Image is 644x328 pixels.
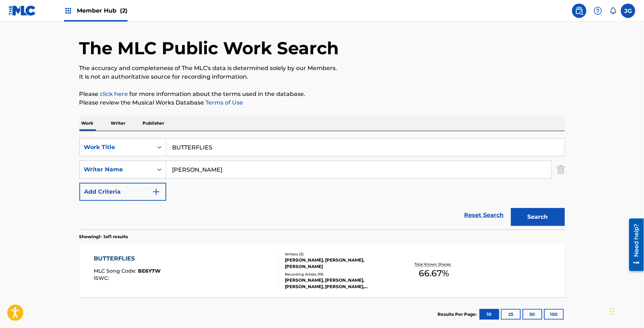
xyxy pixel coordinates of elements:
button: 25 [501,309,521,320]
div: BUTTERFLIES [94,254,161,263]
iframe: Resource Center [624,216,644,274]
a: Public Search [572,4,587,18]
p: Publisher [141,116,167,131]
button: 50 [523,309,542,320]
div: Work Title [84,143,149,152]
span: 66.67 % [419,267,449,280]
div: [PERSON_NAME], [PERSON_NAME], [PERSON_NAME] [285,257,394,270]
div: Drag [610,301,615,322]
p: Showing 1 - 1 of 1 results [79,234,128,240]
span: BE6Y7W [138,268,161,274]
span: Member Hub [77,6,128,15]
a: Reset Search [461,207,508,223]
button: Search [511,208,565,226]
img: MLC Logo [9,5,36,16]
img: 9d2ae6d4665cec9f34b9.svg [152,188,161,196]
div: Notifications [610,7,617,14]
button: Add Criteria [79,183,166,201]
span: (2) [120,7,128,14]
button: 100 [544,309,564,320]
div: Writers ( 3 ) [285,251,394,257]
span: ISWC : [94,275,111,281]
a: Terms of Use [204,99,244,106]
button: 10 [479,309,499,320]
h1: The MLC Public Work Search [79,37,339,59]
div: [PERSON_NAME], [PERSON_NAME], [PERSON_NAME], [PERSON_NAME], [PERSON_NAME] [285,277,394,290]
p: Please review the Musical Works Database [79,98,565,107]
img: Top Rightsholders [64,6,73,15]
iframe: Chat Widget [608,294,644,328]
div: User Menu [621,4,635,18]
p: Work [79,116,96,131]
img: search [575,6,584,15]
img: help [594,6,602,15]
p: Writer [109,116,128,131]
p: It is not an authoritative source for recording information. [79,73,565,81]
a: click here [100,91,128,97]
div: Recording Artists ( 19 ) [285,272,394,277]
p: Total Known Shares: [415,262,453,267]
p: Please for more information about the terms used in the database. [79,90,565,98]
form: Search Form [79,138,565,230]
div: Writer Name [84,165,149,174]
p: The accuracy and completeness of The MLC's data is determined solely by our Members. [79,64,565,73]
div: Help [591,4,605,18]
span: MLC Song Code : [94,268,138,274]
img: Delete Criterion [557,161,565,179]
p: Results Per Page: [438,311,479,318]
a: BUTTERFLIESMLC Song Code:BE6Y7WISWC:Writers (3)[PERSON_NAME], [PERSON_NAME], [PERSON_NAME]Recordi... [79,244,565,297]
